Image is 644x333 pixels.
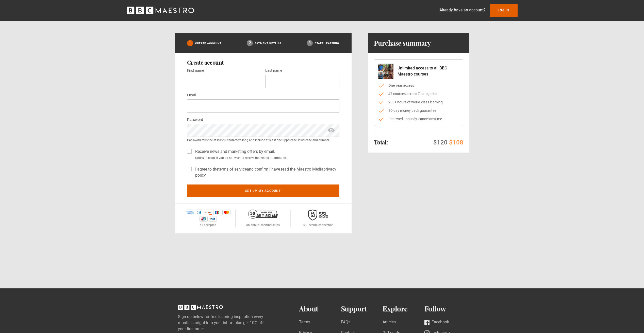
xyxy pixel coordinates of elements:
img: 30-day-money-back-guarantee-c866a5dd536ff72a469b.png [248,210,278,219]
img: mastercard [222,210,230,215]
h2: Explore [383,305,424,313]
p: SSL secure connection [303,223,334,227]
img: diners [195,210,203,215]
label: Email [187,92,196,98]
label: I agree to the and confirm I have read the Maestro Media . [193,166,339,178]
label: Sign up below for free learning inspiration every month, straight into your inbox, plus get 10% o... [178,314,279,332]
h2: About [299,305,341,313]
img: visa [209,216,217,222]
p: on annual memberships [246,223,280,227]
a: Facebook [424,319,449,326]
a: terms of service [218,167,247,172]
p: all accepted [200,223,216,227]
li: 200+ hours of world-class learning [378,100,459,105]
li: 47 courses across 7 categories [378,91,459,97]
small: Untick this box if you do not wish to receive marketing information. [193,156,339,160]
label: Last name [265,68,282,74]
label: Receive news and marketing offers by email. [193,149,275,155]
img: unionpay [200,216,208,222]
h1: Purchase summary [374,39,431,47]
a: Articles [383,319,396,326]
label: Password [187,117,203,123]
img: discover [204,210,212,215]
h2: Create account [187,59,339,65]
span: show password [327,124,335,137]
label: First name [187,68,204,74]
a: BBC Maestro, back to top [178,306,223,311]
h2: Follow [424,305,466,313]
li: 30-day money back guarantee [378,108,459,113]
h2: Total: [374,139,388,145]
svg: BBC Maestro, back to top [178,305,223,310]
p: Create Account [195,41,222,45]
img: amex [186,210,194,215]
a: Terms [299,319,310,326]
div: 3 [307,40,313,46]
small: Password must be at least 8 characters long and include at least one uppercase, lowercase and num... [187,138,339,142]
li: Renewed annually, cancel anytime [378,116,459,122]
p: Unlimited access to all BBC Maestro courses [398,65,459,77]
p: Payment details [255,41,281,45]
img: jcb [213,210,221,215]
svg: BBC Maestro [127,7,194,14]
div: 2 [247,40,253,46]
p: Start learning [315,41,339,45]
a: FAQs [341,319,350,326]
span: $108 [449,139,463,146]
button: Set up my account [187,184,339,197]
li: One year access [378,83,459,88]
div: 1 [187,40,193,46]
a: Log In [490,4,517,17]
span: $120 [433,139,448,146]
p: Already have an account? [439,7,486,13]
h2: Support [341,305,383,313]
